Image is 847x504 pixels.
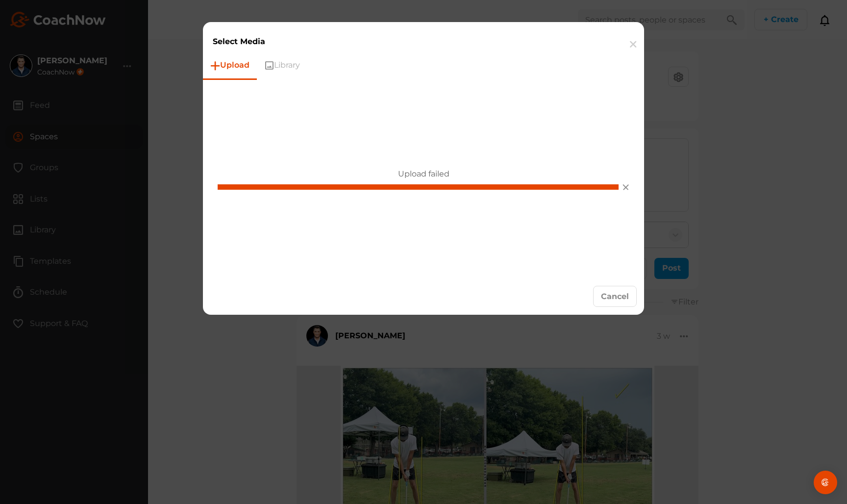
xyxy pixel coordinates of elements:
div: Open Intercom Messenger [814,471,837,494]
p: Upload failed [210,168,637,180]
a: Upload [203,52,257,78]
div: Select Media [203,22,644,52]
a: Library [257,52,307,78]
button: Cancel [593,286,637,307]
